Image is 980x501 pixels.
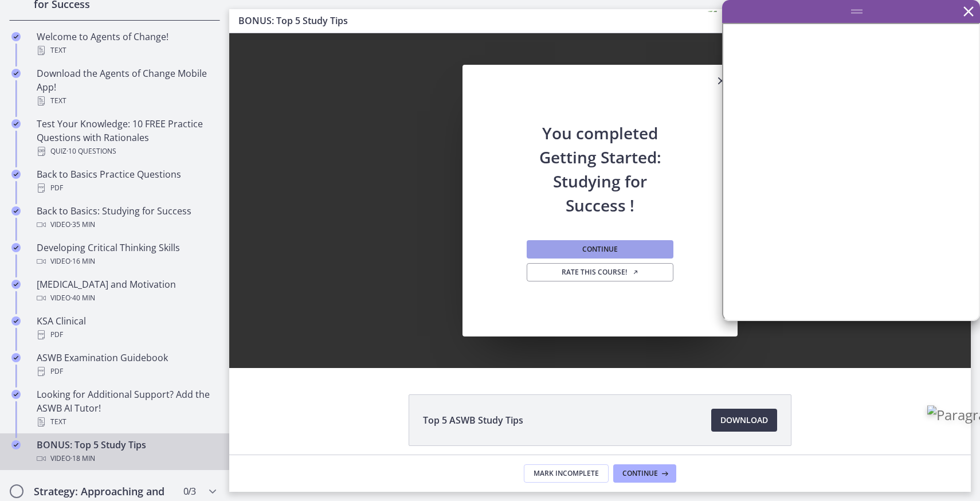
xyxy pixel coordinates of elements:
[11,353,21,362] i: Completed
[11,390,21,399] i: Completed
[720,413,768,427] span: Download
[37,66,215,108] div: Download the Agents of Change Mobile App!
[11,170,21,179] i: Completed
[37,291,215,305] div: Video
[37,388,215,429] div: Looking for Additional Support? Add the ASWB AI Tutor!
[11,440,21,449] i: Completed
[527,240,673,259] button: Continue
[632,269,639,276] i: Opens in a new window
[11,32,21,41] i: Completed
[37,452,215,465] div: Video
[562,268,639,277] span: Rate this course!
[70,452,95,465] span: · 18 min
[37,44,215,57] div: Text
[534,469,599,478] span: Mark Incomplete
[705,65,738,98] button: Close
[524,464,609,483] button: Mark Incomplete
[11,280,21,289] i: Completed
[37,438,215,465] div: BONUS: Top 5 Study Tips
[70,255,95,268] span: · 16 min
[11,119,21,128] i: Completed
[11,69,21,78] i: Completed
[70,218,95,232] span: · 35 min
[37,365,215,378] div: PDF
[37,94,215,108] div: Text
[423,413,523,427] span: Top 5 ASWB Study Tips
[613,464,676,483] button: Continue
[11,316,21,326] i: Completed
[37,241,215,268] div: Developing Critical Thinking Skills
[37,328,215,342] div: PDF
[711,409,777,432] a: Download
[66,144,116,158] span: · 10 Questions
[622,469,658,478] span: Continue
[37,314,215,342] div: KSA Clinical
[37,351,215,378] div: ASWB Examination Guidebook
[37,204,215,232] div: Back to Basics: Studying for Success
[37,167,215,195] div: Back to Basics Practice Questions
[582,245,618,254] span: Continue
[37,277,215,305] div: [MEDICAL_DATA] and Motivation
[238,14,902,28] h3: BONUS: Top 5 Study Tips
[37,218,215,232] div: Video
[11,243,21,252] i: Completed
[37,255,215,268] div: Video
[37,144,215,158] div: Quiz
[11,206,21,216] i: Completed
[524,98,676,217] h2: You completed Getting Started: Studying for Success !
[70,291,95,305] span: · 40 min
[37,181,215,195] div: PDF
[527,263,673,281] a: Rate this course! Opens in a new window
[37,117,215,158] div: Test Your Knowledge: 10 FREE Practice Questions with Rationales
[37,415,215,429] div: Text
[37,30,215,57] div: Welcome to Agents of Change!
[183,484,195,498] span: 0 / 3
